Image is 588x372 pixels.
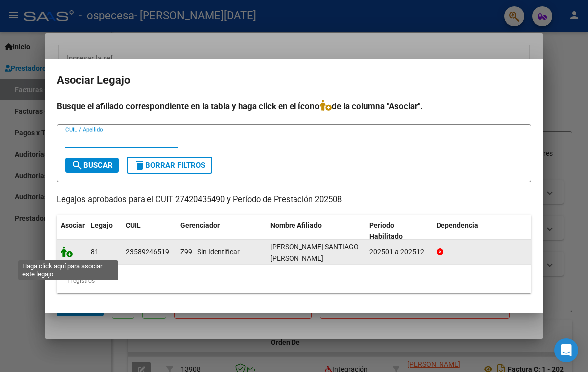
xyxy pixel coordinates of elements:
span: Borrar Filtros [134,161,205,170]
datatable-header-cell: Periodo Habilitado [365,215,433,248]
div: 202501 a 202512 [369,246,429,258]
datatable-header-cell: Nombre Afiliado [266,215,365,248]
span: Dependencia [437,221,478,229]
span: Asociar [61,221,85,229]
span: NAVARRO SANTIAGO DANIEL [270,243,359,262]
p: Legajos aprobados para el CUIT 27420435490 y Período de Prestación 202508 [57,194,531,206]
div: 1 registros [57,268,531,293]
datatable-header-cell: Dependencia [433,215,532,248]
span: Z99 - Sin Identificar [180,248,240,256]
h2: Asociar Legajo [57,71,531,90]
datatable-header-cell: Legajo [87,215,122,248]
span: Gerenciador [180,221,220,229]
datatable-header-cell: CUIL [122,215,176,248]
datatable-header-cell: Gerenciador [176,215,266,248]
datatable-header-cell: Asociar [57,215,87,248]
div: 23589246519 [126,246,169,258]
button: Borrar Filtros [127,157,212,174]
span: 81 [91,248,99,256]
span: Legajo [91,221,113,229]
span: CUIL [126,221,141,229]
span: Buscar [71,161,113,170]
h4: Busque el afiliado correspondiente en la tabla y haga click en el ícono de la columna "Asociar". [57,100,531,113]
div: Open Intercom Messenger [554,338,578,362]
mat-icon: search [71,159,83,171]
span: Nombre Afiliado [270,221,322,229]
span: Periodo Habilitado [369,221,403,241]
mat-icon: delete [134,159,146,171]
button: Buscar [65,158,119,173]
